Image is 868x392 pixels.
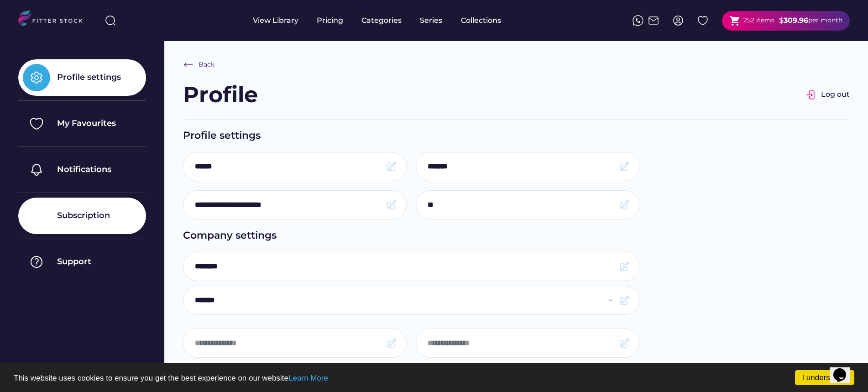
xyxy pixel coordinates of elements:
div: Pricing [317,16,343,26]
img: Group%201000002325%20%282%29.svg [23,110,50,137]
div: My Favourites [57,118,116,129]
div: Profile [183,79,258,110]
img: Group%201000002325%20%286%29.svg [23,202,50,230]
img: Frame.svg [386,338,397,349]
img: Frame.svg [619,161,630,172]
div: Company settings [183,229,850,243]
div: View Library [253,16,298,26]
img: Group%201000002326.svg [805,89,816,100]
img: Frame%20%286%29.svg [183,59,194,70]
img: Frame.svg [619,295,630,306]
img: Frame.svg [619,199,630,210]
div: Collections [461,16,501,26]
img: profile-circle.svg [673,15,684,26]
img: Frame.svg [386,161,397,172]
div: fvck [361,5,373,14]
img: LOGO.svg [18,10,90,29]
div: Back [199,60,214,69]
a: I understand! [795,370,854,385]
button: shopping_cart [729,15,741,26]
img: Group%201000002324%20%282%29.svg [697,15,708,26]
img: Frame.svg [619,338,630,349]
img: Group%201000002325%20%281%29.svg [23,64,50,91]
iframe: chat widget [830,355,859,383]
div: per month [808,16,842,25]
img: Group%201000002325%20%284%29.svg [23,156,50,183]
div: Subscription [57,210,110,221]
div: Series [420,16,443,26]
img: search-normal%203.svg [105,15,116,26]
div: Support [57,256,91,267]
div: $ [779,16,784,26]
p: This website uses cookies to ensure you get the best experience on our website [14,374,854,382]
div: Notifications [57,164,111,175]
div: Categories [361,16,402,26]
div: Log out [821,89,850,99]
div: 252 items [743,16,774,25]
div: Profile settings [57,72,121,83]
strong: 309.96 [784,16,808,25]
img: Frame.svg [619,261,630,272]
img: Frame%2051.svg [648,15,659,26]
img: Group%201000002325%20%287%29.svg [23,248,50,276]
a: Learn More [288,374,328,382]
div: Profile settings [183,129,850,143]
img: Frame.svg [386,199,397,210]
img: meteor-icons_whatsapp%20%281%29.svg [633,15,643,26]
